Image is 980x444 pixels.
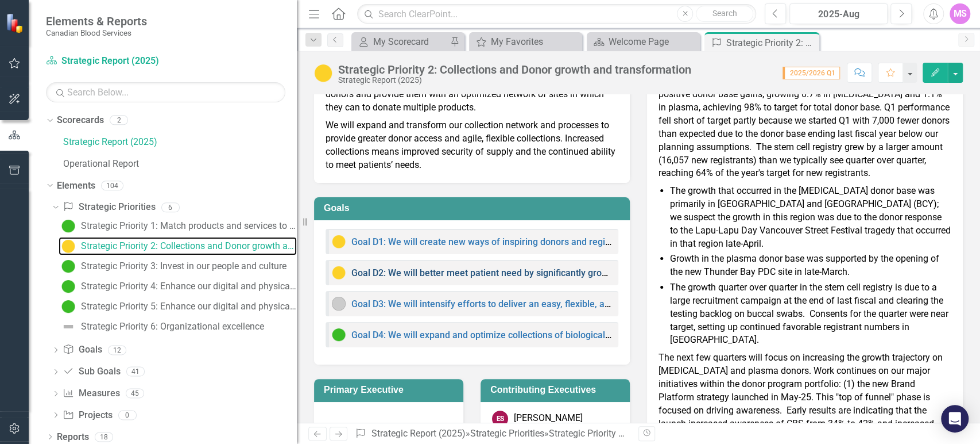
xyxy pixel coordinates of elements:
img: No Information [332,297,346,311]
p: We will expand and transform our collection network and processes to provide greater donor access... [326,117,618,171]
div: Strategic Priority 3: Invest in our people and culture [81,261,286,271]
a: Strategic Priority 2: Collections and Donor growth and transformation [59,237,297,255]
img: On Target [61,280,75,293]
div: 45 [126,389,144,399]
div: 6 [161,202,180,212]
a: Projects [63,409,112,422]
div: My Favorites [491,35,579,49]
div: Welcome Page [609,35,697,49]
a: Elements [57,179,95,193]
a: Strategic Priority 1: Match products and services to patient and health system needs [59,217,297,235]
div: Strategic Priority 6: Organizational excellence [81,321,264,332]
div: 41 [126,367,145,377]
input: Search ClearPoint... [357,4,756,24]
a: Strategic Priority 3: Invest in our people and culture [59,257,286,275]
div: 2025-Aug [793,7,884,21]
span: Elements & Reports [46,14,147,28]
img: Caution [314,64,332,82]
img: Caution [61,239,75,253]
div: » » [355,427,629,441]
h3: Contributing Executives [490,385,624,395]
a: Reports [57,431,89,444]
div: Strategic Priority 2: Collections and Donor growth and transformation [81,241,297,251]
a: Goal D3: We will intensify efforts to deliver an easy, flexible, and personalized experience in w... [351,298,922,309]
img: ClearPoint Strategy [6,13,26,33]
li: Growth in the plasma donor base was supported by the opening of the new Thunder Bay PDC site in l... [670,252,951,279]
a: Goal D2: We will better meet patient need by significantly growing the donor base and optimizing ... [351,267,804,278]
h3: Primary Executive [324,385,458,395]
div: 104 [101,181,123,190]
div: Strategic Priority 5: Enhance our digital and physical infrastructure: Physical infrastructure [81,301,297,312]
img: On Target [61,219,75,233]
div: Strategic Priority 1: Match products and services to patient and health system needs [81,221,297,231]
div: 2 [110,116,128,125]
a: Strategic Priority 5: Enhance our digital and physical infrastructure: Physical infrastructure [59,297,297,316]
div: 18 [95,432,113,442]
a: Strategic Priority 6: Organizational excellence [59,317,264,336]
a: Operational Report [63,158,297,171]
div: Strategic Priority 2: Collections and Donor growth and transformation [338,63,691,76]
img: Not Defined [61,320,75,334]
p: In Q1, all donor bases grew, reversing a downward trend from the previous quarters. The [MEDICAL_... [659,62,951,183]
img: Caution [332,235,346,248]
button: 2025-Aug [789,3,888,24]
li: The growth quarter over quarter in the stem cell registry is due to a large recruitment campaign ... [670,281,951,347]
div: [PERSON_NAME] [514,412,583,425]
a: Strategic Report (2025) [371,428,466,439]
img: Caution [332,266,346,280]
a: Welcome Page [590,35,697,49]
img: On Target [332,328,346,342]
a: My Scorecard [354,35,447,49]
a: Strategic Priorities [470,428,544,439]
a: My Favorites [472,35,579,49]
button: Search [696,6,753,22]
a: Strategic Report (2025) [46,55,189,68]
div: Open Intercom Messenger [941,405,969,432]
h3: Goals [324,203,624,213]
img: On Target [61,300,75,313]
a: Strategic Report (2025) [63,136,297,149]
div: 12 [108,345,126,355]
span: Search [712,9,737,18]
li: The growth that occurred in the [MEDICAL_DATA] donor base was primarily in [GEOGRAPHIC_DATA] and ... [670,185,951,250]
a: Sub Goals [63,365,120,378]
a: Goals [63,343,102,357]
button: MS [950,3,970,24]
div: Strategic Priority 2: Collections and Donor growth and transformation [726,36,816,50]
div: Strategic Priority 2: Collections and Donor growth and transformation [549,428,829,439]
div: 0 [118,410,137,420]
small: Canadian Blood Services [46,28,147,37]
a: Strategic Priorities [63,201,155,214]
div: ES [492,411,508,427]
div: My Scorecard [373,35,447,49]
a: Scorecards [57,114,104,127]
input: Search Below... [46,82,285,102]
div: Strategic Report (2025) [338,76,691,85]
span: 2025/2026 Q1 [783,67,840,79]
a: Measures [63,387,119,400]
a: Strategic Priority 4: Enhance our digital and physical infrastructure: Digital infrastructure and... [59,277,297,296]
img: On Target [61,259,75,273]
div: Strategic Priority 4: Enhance our digital and physical infrastructure: Digital infrastructure and... [81,281,297,292]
